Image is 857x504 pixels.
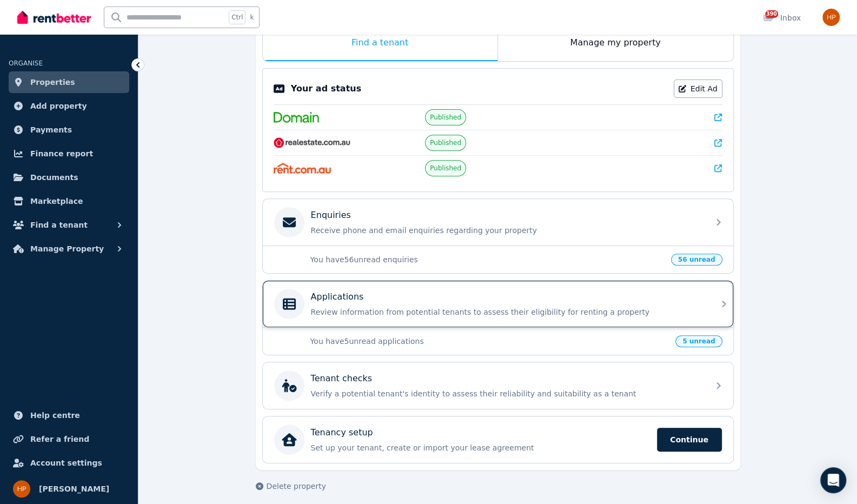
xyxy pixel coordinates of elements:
[291,82,361,95] p: Your ad status
[263,25,497,61] div: Find a tenant
[311,209,351,222] p: Enquiries
[430,138,461,147] span: Published
[675,335,722,347] span: 5 unread
[310,336,669,347] p: You have 5 unread applications
[274,163,331,174] img: Rent.com.au
[9,238,129,260] button: Manage Property
[263,416,733,463] a: Tenancy setupSet up your tenant, create or import your lease agreementContinue
[9,190,129,212] a: Marketplace
[9,143,129,164] a: Finance report
[30,242,104,255] span: Manage Property
[274,137,351,148] img: RealEstate.com.au
[671,254,722,266] span: 56 unread
[9,404,129,426] a: Help centre
[9,452,129,474] a: Account settings
[430,164,461,173] span: Published
[498,25,733,61] div: Manage my property
[430,113,461,122] span: Published
[9,214,129,236] button: Find a tenant
[311,442,650,453] p: Set up your tenant, create or import your lease agreement
[763,12,801,23] div: Inbox
[30,456,102,469] span: Account settings
[17,9,91,25] img: RentBetter
[9,119,129,141] a: Payments
[765,10,778,18] span: 390
[311,372,373,385] p: Tenant checks
[311,307,702,317] p: Review information from potential tenants to assess their eligibility for renting a property
[30,171,78,184] span: Documents
[657,428,722,452] span: Continue
[267,481,326,492] span: Delete property
[9,95,129,117] a: Add property
[30,100,87,112] span: Add property
[263,199,733,246] a: EnquiriesReceive phone and email enquiries regarding your property
[274,112,319,123] img: Domain.com.au
[30,409,80,422] span: Help centre
[30,147,93,160] span: Finance report
[310,254,665,265] p: You have 56 unread enquiries
[30,76,75,89] span: Properties
[9,428,129,450] a: Refer a friend
[311,290,364,303] p: Applications
[9,167,129,188] a: Documents
[9,71,129,93] a: Properties
[263,362,733,409] a: Tenant checksVerify a potential tenant's identity to assess their reliability and suitability as ...
[820,467,846,493] div: Open Intercom Messenger
[13,480,30,498] img: Heidi P
[30,195,83,208] span: Marketplace
[311,388,702,399] p: Verify a potential tenant's identity to assess their reliability and suitability as a tenant
[30,433,89,446] span: Refer a friend
[250,13,254,22] span: k
[311,426,373,439] p: Tenancy setup
[39,482,109,495] span: [PERSON_NAME]
[822,9,840,26] img: Heidi P
[256,481,326,492] button: Delete property
[30,123,72,136] span: Payments
[9,59,43,67] span: ORGANISE
[263,281,733,327] a: ApplicationsReview information from potential tenants to assess their eligibility for renting a p...
[30,218,88,231] span: Find a tenant
[674,79,722,98] a: Edit Ad
[311,225,702,236] p: Receive phone and email enquiries regarding your property
[229,10,245,24] span: Ctrl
